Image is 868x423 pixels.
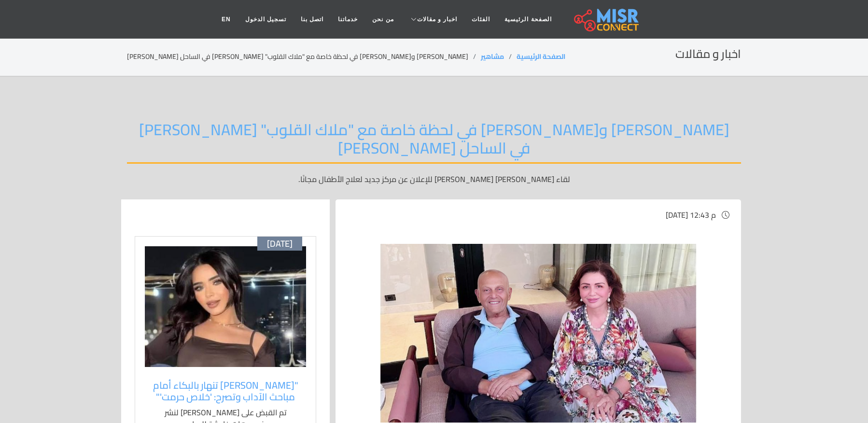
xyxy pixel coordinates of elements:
[294,10,331,28] a: اتصل بنا
[214,10,238,28] a: EN
[517,50,565,63] a: الصفحة الرئيسية
[331,10,365,28] a: خدماتنا
[497,10,559,28] a: الصفحة الرئيسية
[401,10,465,28] a: اخبار و مقالات
[145,246,306,367] img: هاجر سليم في التحقيقات بعد القبض عليها.
[417,15,458,24] span: اخبار و مقالات
[675,47,741,61] h2: اخبار و مقالات
[127,52,481,62] li: [PERSON_NAME] و[PERSON_NAME] في لحظة خاصة مع "ملاك القلوب" [PERSON_NAME] في الساحل [PERSON_NAME]
[267,239,293,249] span: [DATE]
[380,244,697,423] img: هالة صدقي مع مجدي يعقوب في الساحل الشمالي.
[574,7,639,31] img: main.misr_connect
[127,120,741,164] h2: [PERSON_NAME] و[PERSON_NAME] في لحظة خاصة مع "ملاك القلوب" [PERSON_NAME] في الساحل [PERSON_NAME]
[481,50,504,63] a: مشاهير
[150,380,301,403] a: "[PERSON_NAME] تنهار بالبكاء أمام مباحث الآداب وتصرح: 'خلاص حرمت'"
[238,10,294,28] a: تسجيل الدخول
[464,10,497,28] a: الفئات
[666,208,716,222] span: [DATE] 12:43 م
[127,173,741,185] p: لقاء [PERSON_NAME] [PERSON_NAME] للإعلان عن مركز جديد لعلاج الأطفال مجانًا.
[365,10,401,28] a: من نحن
